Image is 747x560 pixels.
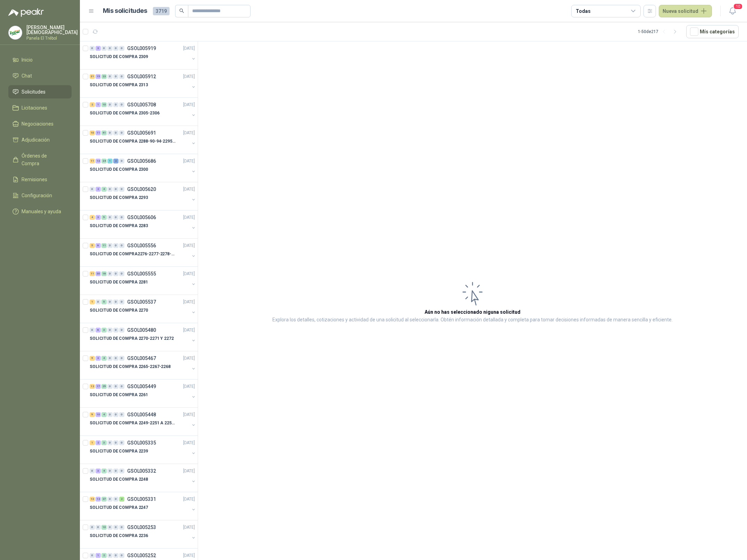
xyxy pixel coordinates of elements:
[90,54,148,60] p: SOLICITUD DE COMPRA 2309
[96,412,101,417] div: 10
[127,130,156,135] p: GSOL005691
[119,215,124,220] div: 0
[107,384,113,389] div: 0
[127,102,156,107] p: GSOL005708
[119,356,124,361] div: 0
[90,82,148,88] p: SOLICITUD DE COMPRA 2313
[183,186,195,193] p: [DATE]
[101,74,107,79] div: 23
[113,553,118,558] div: 0
[107,412,113,417] div: 0
[127,299,156,304] p: GSOL005537
[107,130,113,135] div: 0
[119,46,124,51] div: 0
[183,102,195,108] p: [DATE]
[90,392,148,398] p: SOLICITUD DE COMPRA 2261
[90,326,196,348] a: 0 6 3 0 0 0 GSOL005480[DATE] SOLICITUD DE COMPRA 2270-2271 Y 2272
[183,73,195,80] p: [DATE]
[90,363,171,370] p: SOLICITUD DE COMPRA 2265-2267-2268
[90,215,95,220] div: 4
[686,25,739,38] button: Mís categorías
[119,328,124,333] div: 0
[183,130,195,136] p: [DATE]
[183,411,195,418] p: [DATE]
[90,101,196,123] a: 2 1 10 0 0 0 GSOL005708[DATE] SOLICITUD DE COMPRA 2305-2306
[127,440,156,445] p: GSOL005335
[101,159,107,163] div: 24
[22,136,50,144] span: Adjudicación
[96,187,101,192] div: 2
[101,469,107,473] div: 4
[425,308,520,316] h3: Aún no has seleccionado niguna solicitud
[113,328,118,333] div: 0
[113,215,118,220] div: 0
[153,7,170,15] span: 3719
[90,328,95,333] div: 0
[101,525,107,530] div: 10
[183,158,195,165] p: [DATE]
[90,157,196,179] a: 11 13 24 1 2 0 GSOL005686[DATE] SOLICITUD DE COMPRA 2300
[101,102,107,107] div: 10
[90,194,148,201] p: SOLICITUD DE COMPRA 2293
[90,44,196,66] a: 0 3 0 0 0 0 GSOL005919[DATE] SOLICITUD DE COMPRA 2309
[179,8,184,13] span: search
[22,56,33,64] span: Inicio
[96,299,101,304] div: 0
[22,104,47,112] span: Licitaciones
[90,270,196,292] a: 11 30 16 0 0 0 GSOL005555[DATE] SOLICITUD DE COMPRA 2281
[101,271,107,276] div: 16
[90,129,196,151] a: 10 11 41 0 0 0 GSOL005691[DATE] SOLICITUD DE COMPRA 2288-90-94-2295-96-2301-02-04
[127,159,156,163] p: GSOL005686
[90,525,95,530] div: 0
[8,85,72,98] a: Solicitudes
[90,307,148,314] p: SOLICITUD DE COMPRA 2270
[119,102,124,107] div: 0
[96,553,101,558] div: 1
[183,327,195,334] p: [DATE]
[90,523,196,545] a: 0 0 10 0 0 0 GSOL005253[DATE] SOLICITUD DE COMPRA 2236
[22,120,54,128] span: Negociaciones
[8,173,72,186] a: Remisiones
[8,53,72,66] a: Inicio
[127,525,156,530] p: GSOL005253
[119,469,124,473] div: 0
[22,192,52,199] span: Configuración
[90,223,148,229] p: SOLICITUD DE COMPRA 2283
[113,525,118,530] div: 0
[90,356,95,361] div: 5
[96,384,101,389] div: 17
[127,412,156,417] p: GSOL005448
[127,187,156,192] p: GSOL005620
[90,382,196,405] a: 12 17 29 0 0 0 GSOL005449[DATE] SOLICITUD DE COMPRA 2261
[119,497,124,502] div: 2
[96,159,101,163] div: 13
[127,243,156,248] p: GSOL005556
[113,74,118,79] div: 0
[96,440,101,445] div: 2
[183,242,195,249] p: [DATE]
[107,497,113,502] div: 0
[119,130,124,135] div: 0
[127,553,156,558] p: GSOL005252
[113,159,118,163] div: 2
[127,271,156,276] p: GSOL005555
[96,102,101,107] div: 1
[107,299,113,304] div: 0
[90,46,95,51] div: 0
[96,243,101,248] div: 6
[90,251,176,257] p: SOLICITUD DE COMPRA2276-2277-2278-2284-2285-
[101,130,107,135] div: 41
[113,46,118,51] div: 0
[90,467,196,489] a: 0 3 4 0 0 0 GSOL005332[DATE] SOLICITUD DE COMPRA 2248
[119,74,124,79] div: 0
[90,384,95,389] div: 12
[90,243,95,248] div: 5
[90,335,174,342] p: SOLICITUD DE COMPRA 2270-2271 Y 2272
[8,69,72,82] a: Chat
[90,138,176,145] p: SOLICITUD DE COMPRA 2288-90-94-2295-96-2301-02-04
[119,440,124,445] div: 0
[113,440,118,445] div: 0
[127,469,156,473] p: GSOL005332
[90,504,148,511] p: SOLICITUD DE COMPRA 2247
[183,468,195,474] p: [DATE]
